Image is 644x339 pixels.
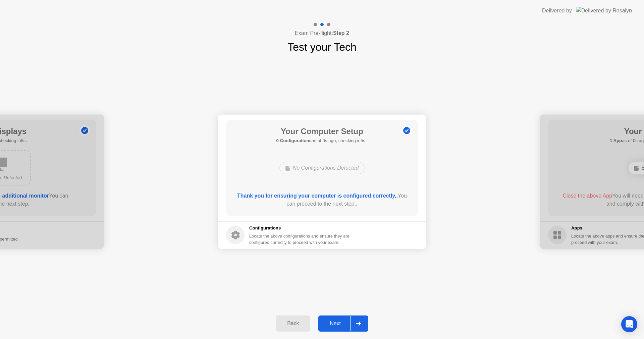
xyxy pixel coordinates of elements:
button: Next [318,315,368,332]
img: Delivered by Rosalyn [576,7,632,14]
h5: as of 0s ago, checking in5s.. [276,137,368,144]
h4: Exam Pre-flight: [295,29,349,37]
div: Delivered by [542,7,572,15]
b: 0 Configurations [276,138,312,143]
h1: Your Computer Setup [276,125,368,137]
div: Next [320,321,350,327]
b: Step 2 [333,30,349,36]
b: Thank you for ensuring your computer is configured correctly.. [237,193,398,199]
div: Locate the above configurations and ensure they are configured correctly to proceed with your exam. [249,233,351,246]
div: You can proceed to the next step.. [236,192,409,208]
button: Back [276,315,310,332]
h1: Test your Tech [287,39,357,55]
div: Open Intercom Messenger [621,316,637,332]
h5: Configurations [249,225,351,231]
div: No Configurations Detected [279,162,365,174]
div: Back [278,321,308,327]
